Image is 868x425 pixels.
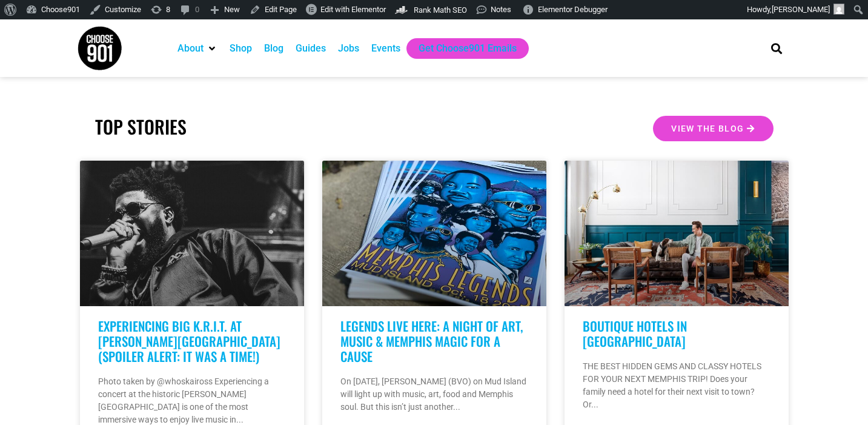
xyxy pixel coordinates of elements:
a: Guides [296,41,326,56]
a: Blog [264,41,283,56]
span: View the Blog [671,124,744,133]
nav: Main nav [171,38,750,59]
a: Experiencing Big K.R.I.T. at [PERSON_NAME][GEOGRAPHIC_DATA] (Spoiler Alert: It was a time!) [98,316,280,366]
a: Get Choose901 Emails [419,41,517,56]
span: [PERSON_NAME] [772,5,830,14]
a: View the Blog [653,116,773,141]
a: Boutique Hotels in [GEOGRAPHIC_DATA] [583,316,687,350]
h2: TOP STORIES [95,116,428,138]
a: Events [371,41,400,56]
a: LEGENDS LIVE HERE: A NIGHT OF ART, MUSIC & MEMPHIS MAGIC FOR A CAUSE [340,316,523,366]
a: Shop [230,41,252,56]
span: Rank Math SEO [414,5,467,15]
a: About [177,41,204,56]
a: Jobs [338,41,359,56]
p: On [DATE], [PERSON_NAME] (BVO) on Mud Island will light up with music, art, food and Memphis soul... [340,375,528,413]
span: Edit with Elementor [320,5,386,14]
div: Search [766,38,786,58]
p: THE BEST HIDDEN GEMS AND CLASSY HOTELS FOR YOUR NEXT MEMPHIS TRIP! Does your family need a hotel ... [583,360,770,411]
div: About [171,38,224,59]
a: A man sits on a brown leather sofa in a stylish living room with teal walls, an ornate rug, and m... [565,161,789,306]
